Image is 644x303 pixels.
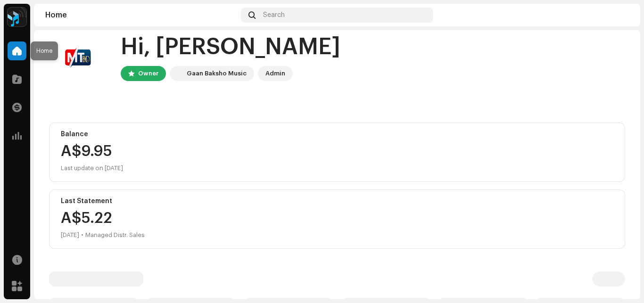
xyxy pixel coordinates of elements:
[121,32,340,62] div: Hi, [PERSON_NAME]
[61,229,79,241] div: [DATE]
[49,189,625,249] re-o-card-value: Last Statement
[265,68,285,79] div: Admin
[8,8,26,26] img: 2dae3d76-597f-44f3-9fef-6a12da6d2ece
[61,131,613,138] div: Balance
[614,8,629,23] img: 7d0788ab-97fc-439a-a891-13ed371a495d
[85,229,145,241] div: Managed Distr. Sales
[45,11,237,19] div: Home
[61,163,613,174] div: Last update on [DATE]
[81,229,83,241] div: •
[138,68,158,79] div: Owner
[263,11,285,19] span: Search
[49,28,106,85] img: 7d0788ab-97fc-439a-a891-13ed371a495d
[172,68,183,79] img: 2dae3d76-597f-44f3-9fef-6a12da6d2ece
[61,197,613,205] div: Last Statement
[187,68,247,79] div: Gaan Baksho Music
[49,123,625,182] re-o-card-value: Balance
